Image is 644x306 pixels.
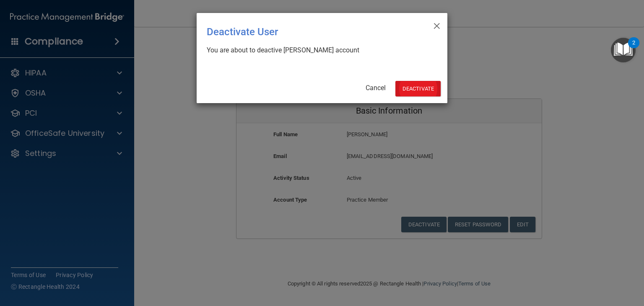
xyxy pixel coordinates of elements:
[611,38,636,62] button: Open Resource Center, 2 new notifications
[207,46,431,55] div: You are about to deactive [PERSON_NAME] account
[207,20,403,44] div: Deactivate User
[433,16,441,33] span: ×
[632,43,635,54] div: 2
[395,81,441,96] button: Deactivate
[366,84,386,92] a: Cancel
